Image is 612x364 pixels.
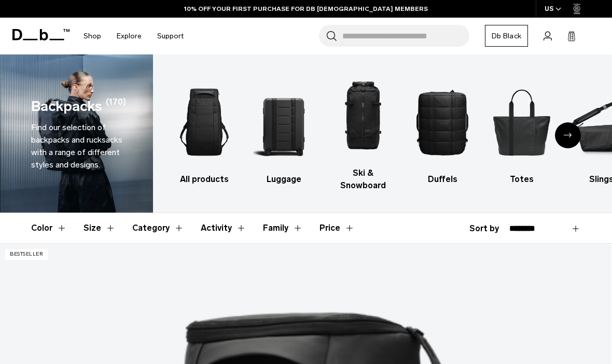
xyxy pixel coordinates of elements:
[132,213,184,243] button: Toggle Filter
[31,122,122,170] span: Find our selection of backpacks and rucksacks with a range of different styles and designs.
[412,173,473,186] h3: Duffels
[332,70,394,192] a: Db Ski & Snowboard
[555,122,581,148] div: Next slide
[157,18,184,54] a: Support
[174,76,235,186] a: Db All products
[253,76,314,186] a: Db Luggage
[491,173,552,186] h3: Totes
[5,249,48,260] p: Bestseller
[491,76,552,186] a: Db Totes
[84,213,116,243] button: Toggle Filter
[332,167,394,192] h3: Ski & Snowboard
[412,76,473,186] a: Db Duffels
[253,76,314,186] li: 2 / 10
[184,4,428,13] a: 10% OFF YOUR FIRST PURCHASE FOR DB [DEMOGRAPHIC_DATA] MEMBERS
[491,76,552,168] img: Db
[174,76,235,168] img: Db
[253,76,314,168] img: Db
[117,18,142,54] a: Explore
[31,96,102,117] h1: Backpacks
[491,76,552,186] li: 5 / 10
[485,25,528,47] a: Db Black
[201,213,246,243] button: Toggle Filter
[174,76,235,186] li: 1 / 10
[332,70,394,192] li: 3 / 10
[412,76,473,168] img: Db
[76,18,191,54] nav: Main Navigation
[319,213,355,243] button: Toggle Price
[253,173,314,186] h3: Luggage
[263,213,303,243] button: Toggle Filter
[332,70,394,162] img: Db
[31,213,67,243] button: Toggle Filter
[412,76,473,186] li: 4 / 10
[106,96,126,117] span: (170)
[84,18,101,54] a: Shop
[174,173,235,186] h3: All products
